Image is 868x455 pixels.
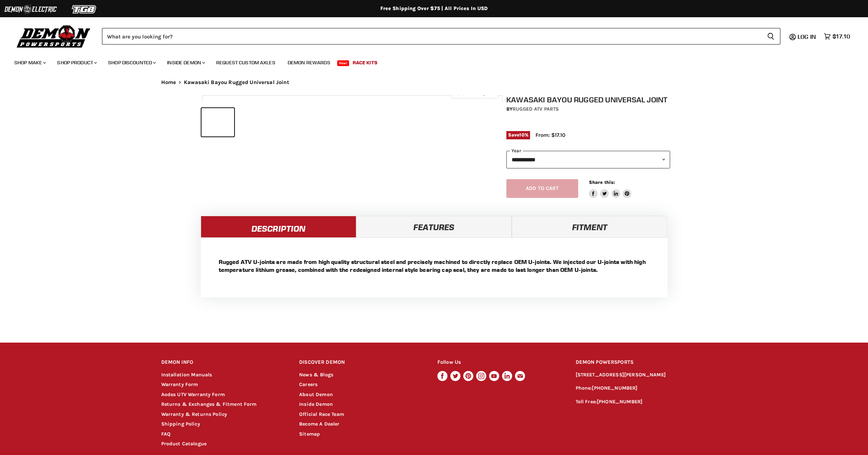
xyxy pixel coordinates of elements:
a: Log in [794,33,820,40]
a: Become A Dealer [299,421,339,427]
span: Save % [506,131,530,139]
nav: Breadcrumbs [147,79,721,85]
h1: Kawasaki Bayou Rugged Universal Joint [506,95,670,104]
aside: Share this: [589,179,632,198]
h2: DEMON POWERSPORTS [576,354,707,371]
a: Installation Manuals [161,372,212,378]
span: Share this: [589,180,615,185]
span: Kawasaki Bayou Rugged Universal Joint [184,79,289,85]
span: Click to expand [455,90,495,96]
a: Home [161,79,176,85]
a: Description [201,216,356,237]
a: Race Kits [347,55,383,70]
div: by [506,105,670,113]
span: New! [337,60,349,66]
img: Demon Electric Logo 2 [4,3,57,16]
a: Warranty & Returns Policy [161,411,227,417]
a: Aodes UTV Warranty Form [161,391,225,398]
span: From: $17.10 [535,132,565,138]
h2: Follow Us [437,354,562,371]
select: year [506,151,670,168]
span: Log in [798,33,816,40]
h2: DEMON INFO [161,354,286,371]
a: Features [356,216,512,237]
img: Demon Powersports [14,23,93,49]
span: 10 [519,132,524,138]
a: Fitment [512,216,667,237]
a: Request Custom Axles [211,55,281,70]
a: News & Blogs [299,372,333,378]
a: FAQ [161,431,171,437]
a: Warranty Form [161,381,198,387]
button: IMAGE thumbnail [201,108,234,136]
button: Search [761,28,780,45]
a: Inside Demon [299,401,333,407]
span: $17.10 [832,33,850,40]
p: Rugged ATV U-joints are made from high quality structural steel and precisely machined to directl... [219,258,650,274]
h2: DISCOVER DEMON [299,354,424,371]
a: Sitemap [299,431,320,437]
input: Search [102,28,761,45]
a: Returns & Exchanges & Fitment Form [161,401,257,407]
a: Demon Rewards [282,55,336,70]
a: [PHONE_NUMBER] [597,399,642,405]
img: TGB Logo 2 [57,3,111,16]
a: About Demon [299,391,333,398]
a: Shop Make [9,55,50,70]
a: Shipping Policy [161,421,200,427]
a: Inside Demon [162,55,209,70]
a: Rugged ATV Parts [512,106,559,112]
a: Shop Product [52,55,101,70]
a: Shop Discounted [103,55,160,70]
a: Careers [299,381,317,387]
p: Toll Free: [576,398,707,406]
form: Product [102,28,780,45]
a: $17.10 [820,31,854,42]
ul: Main menu [9,52,848,70]
a: Product Catalogue [161,441,207,447]
a: Official Race Team [299,411,344,417]
div: Free Shipping Over $75 | All Prices In USD [147,5,721,12]
a: [PHONE_NUMBER] [592,385,637,391]
p: Phone: [576,384,707,393]
p: [STREET_ADDRESS][PERSON_NAME] [576,371,707,379]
